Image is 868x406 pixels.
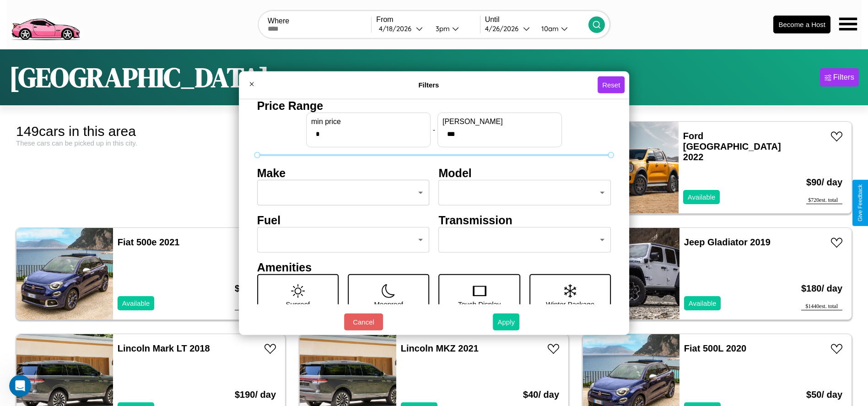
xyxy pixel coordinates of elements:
p: Winter Package [546,298,594,310]
h3: $ 180 / day [801,274,842,303]
button: Reset [598,76,625,93]
a: Fiat 500e 2021 [118,237,180,247]
h4: Filters [260,81,598,89]
div: $ 720 est. total [806,197,842,204]
button: Filters [820,68,859,87]
h4: Price Range [257,99,611,112]
button: Apply [493,314,519,330]
button: Cancel [344,314,383,330]
label: [PERSON_NAME] [442,117,557,125]
h4: Fuel [257,213,430,227]
button: 4/18/2026 [376,24,428,33]
div: 4 / 18 / 2026 [379,24,416,33]
div: $ 1120 est. total [235,303,276,310]
h3: $ 90 / day [806,168,842,197]
p: Touch Display [458,298,501,310]
a: Lincoln Mark LT 2018 [118,343,210,353]
h4: Transmission [439,213,611,227]
p: - [433,124,435,136]
a: Jeep Gladiator 2019 [684,237,771,247]
div: Filters [833,73,854,82]
a: Fiat 500L 2020 [684,343,746,353]
h1: [GEOGRAPHIC_DATA] [9,59,269,96]
div: 3pm [431,24,452,33]
div: These cars can be picked up in this city. [16,139,286,147]
div: 4 / 26 / 2026 [485,24,523,33]
label: Until [485,16,588,24]
p: Sunroof [286,298,310,310]
div: 10am [537,24,561,33]
label: min price [311,117,426,125]
button: 10am [534,24,588,33]
a: Lincoln MKZ 2021 [401,343,479,353]
h4: Amenities [257,260,611,274]
label: Where [268,17,371,25]
h3: $ 140 / day [235,274,276,303]
h4: Model [439,166,611,179]
button: 3pm [428,24,480,33]
label: From [376,16,480,24]
p: Available [689,297,717,309]
div: 149 cars in this area [16,124,286,139]
img: logo [7,5,84,43]
a: Ford [GEOGRAPHIC_DATA] 2022 [683,131,781,162]
div: $ 1440 est. total [801,303,842,310]
p: Available [688,191,716,203]
h4: Make [257,166,430,179]
p: Moonroof [374,298,403,310]
iframe: Intercom live chat [9,375,31,397]
button: Become a Host [773,16,830,33]
div: Give Feedback [857,184,863,222]
p: Available [122,297,150,309]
